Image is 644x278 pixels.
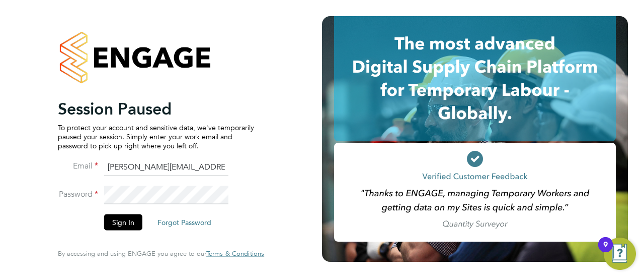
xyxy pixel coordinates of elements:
[104,158,228,176] input: Enter your work email...
[104,214,142,231] button: Sign In
[149,214,219,231] button: Forgot Password
[58,249,264,258] span: By accessing and using ENGAGE you agree to our
[603,245,608,258] div: 9
[58,123,254,150] p: To protect your account and sensitive data, we've temporarily paused your session. Simply enter y...
[604,238,636,270] button: Open Resource Center, 9 new notifications
[206,250,264,258] a: Terms & Conditions
[58,161,98,172] label: Email
[206,249,264,258] span: Terms & Conditions
[58,189,98,200] label: Password
[58,98,254,119] h2: Session Paused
